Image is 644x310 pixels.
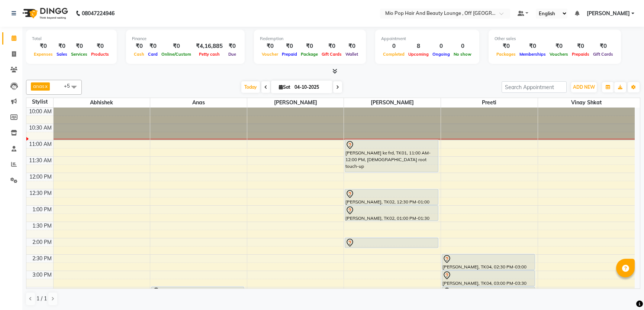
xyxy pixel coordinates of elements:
[344,52,360,57] span: Wallet
[89,42,111,50] div: ₹0
[31,271,53,279] div: 3:00 PM
[26,98,53,106] div: Stylist
[381,42,406,50] div: 0
[28,173,53,181] div: 12:00 PM
[548,52,570,57] span: Vouchers
[32,52,55,57] span: Expenses
[381,36,473,42] div: Appointment
[54,98,150,107] span: Abhishek
[431,52,452,57] span: Ongoing
[132,36,239,42] div: Finance
[502,81,567,93] input: Search Appointment
[442,254,535,270] div: [PERSON_NAME], TK04, 02:30 PM-03:00 PM, Full Arms
[193,42,226,50] div: ₹4,16,885
[345,238,438,248] div: lipi, TK03, 02:00 PM-02:20 PM, [PERSON_NAME] color
[28,108,53,115] div: 10:00 AM
[89,52,111,57] span: Products
[260,52,280,57] span: Voucher
[292,82,329,93] input: 2025-10-04
[280,52,299,57] span: Prepaid
[247,98,344,107] span: [PERSON_NAME]
[280,42,299,50] div: ₹0
[32,42,55,50] div: ₹0
[587,10,630,17] span: [PERSON_NAME]
[197,52,222,57] span: Petty cash
[31,238,53,246] div: 2:00 PM
[320,52,344,57] span: Gift Cards
[260,42,280,50] div: ₹0
[538,98,635,107] span: vinay shkat
[150,98,247,107] span: anas
[452,52,473,57] span: No show
[495,36,615,42] div: Other sales
[495,42,518,50] div: ₹0
[441,98,538,107] span: preeti
[548,42,570,50] div: ₹0
[69,42,89,50] div: ₹0
[570,52,591,57] span: Prepaids
[69,52,89,57] span: Services
[573,84,595,90] span: ADD NEW
[28,140,53,148] div: 11:00 AM
[277,84,292,90] span: Sat
[31,222,53,230] div: 1:30 PM
[31,255,53,262] div: 2:30 PM
[160,42,193,50] div: ₹0
[33,83,44,89] span: anas
[345,206,438,221] div: [PERSON_NAME], TK02, 01:00 PM-01:30 PM, Blow Dry - Medium
[591,42,615,50] div: ₹0
[345,189,438,205] div: [PERSON_NAME], TK02, 12:30 PM-01:00 PM, Premium Hair Wash - Medium
[406,52,431,57] span: Upcoming
[32,36,111,42] div: Total
[344,98,441,107] span: [PERSON_NAME]
[344,42,360,50] div: ₹0
[260,36,360,42] div: Redemption
[55,42,69,50] div: ₹0
[28,189,53,197] div: 12:30 PM
[571,82,597,92] button: ADD NEW
[570,42,591,50] div: ₹0
[345,140,438,172] div: [PERSON_NAME] ke frd, TK01, 11:00 AM-12:00 PM, [DEMOGRAPHIC_DATA] root touch-up
[406,42,431,50] div: 8
[146,52,160,57] span: Card
[320,42,344,50] div: ₹0
[431,42,452,50] div: 0
[31,206,53,213] div: 1:00 PM
[31,287,53,295] div: 3:30 PM
[64,83,75,89] span: +5
[518,42,548,50] div: ₹0
[442,271,535,286] div: [PERSON_NAME], TK04, 03:00 PM-03:30 PM, Full Legs
[44,83,48,89] a: x
[132,52,146,57] span: Cash
[452,42,473,50] div: 0
[55,52,69,57] span: Sales
[495,52,518,57] span: Packages
[160,52,193,57] span: Online/Custom
[82,3,115,24] b: 08047224946
[442,287,535,302] div: [PERSON_NAME], TK04, 03:30 PM-04:00 PM, Under Arms
[591,52,615,57] span: Gift Cards
[299,52,320,57] span: Package
[241,81,260,93] span: Today
[518,52,548,57] span: Memberships
[28,124,53,132] div: 10:30 AM
[19,3,70,24] img: logo
[132,42,146,50] div: ₹0
[28,157,53,164] div: 11:30 AM
[226,52,238,57] span: Due
[146,42,160,50] div: ₹0
[299,42,320,50] div: ₹0
[226,42,239,50] div: ₹0
[381,52,406,57] span: Completed
[36,295,47,303] span: 1 / 1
